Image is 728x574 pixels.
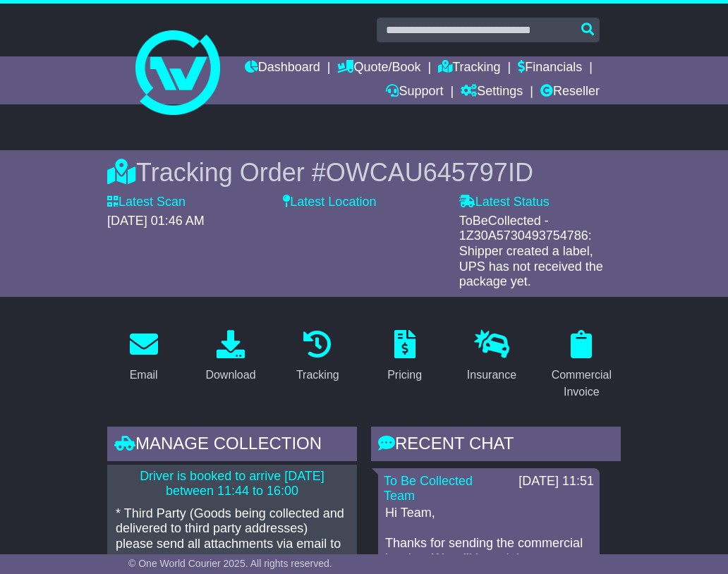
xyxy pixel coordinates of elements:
span: [DATE] 01:46 AM [107,214,205,228]
a: Tracking [287,325,348,389]
a: Support [386,80,443,104]
div: Insurance [467,367,516,384]
div: Tracking [296,367,339,384]
span: ToBeCollected - 1Z30A5730493754786: Shipper created a label, UPS has not received the package yet. [459,214,603,288]
a: Commercial Invoice [542,325,621,405]
a: Insurance [458,325,526,389]
div: Tracking Order # [107,157,621,188]
a: Download [196,325,265,389]
a: Reseller [540,80,600,104]
div: Commercial Invoice [552,367,612,401]
a: Tracking [438,56,500,80]
span: OWCAU645797ID [326,158,533,187]
span: © One World Courier 2025. All rights reserved. [128,558,332,569]
a: Quote/Book [337,56,420,80]
div: [DATE] 11:51 [518,474,594,489]
a: Settings [461,80,523,104]
label: Latest Location [283,195,376,210]
a: Email [121,325,167,389]
div: Manage collection [107,427,357,465]
div: RECENT CHAT [371,427,621,465]
a: Financials [518,56,582,80]
a: To Be Collected Team [384,474,473,503]
div: Email [130,367,158,384]
a: Dashboard [245,56,320,80]
div: Download [205,367,255,384]
a: Pricing [378,325,431,389]
label: Latest Status [459,195,550,210]
div: Pricing [387,367,422,384]
label: Latest Scan [107,195,186,210]
p: Driver is booked to arrive [DATE] between 11:44 to 16:00 [116,469,348,499]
